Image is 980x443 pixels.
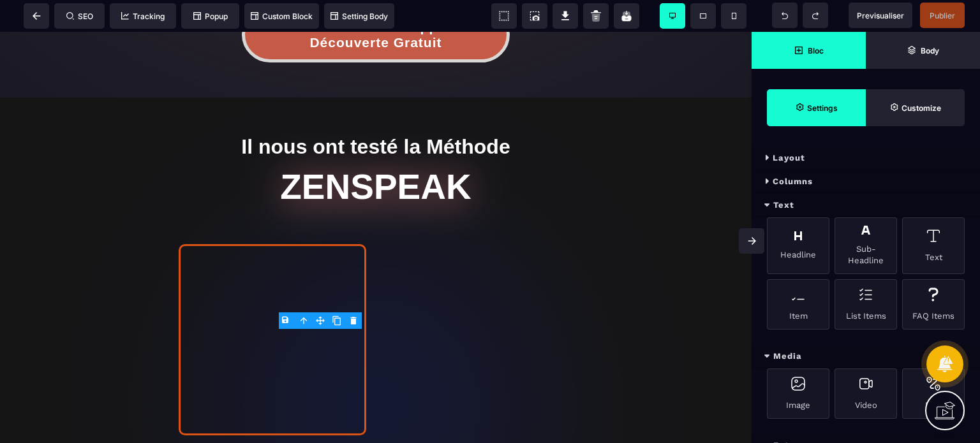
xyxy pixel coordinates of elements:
span: SEO [66,11,93,21]
div: Headline [767,217,829,274]
span: Nom de famille [221,193,288,203]
strong: Bloc [808,46,824,55]
div: List Items [835,279,897,330]
div: Columns [752,170,980,194]
div: Layout [752,147,980,170]
span: Prénom [26,193,59,203]
div: Text [902,217,965,274]
div: Sub-Headline [835,217,897,274]
strong: Settings [807,103,838,113]
p: Réservez votre appel [269,38,374,53]
p: Sélectionnez une date et une heure [26,345,407,360]
span: Tracking [121,11,165,21]
p: GetSkills - Présentation Formation Anglais sous hypnose [26,81,383,99]
p: Apprenez l'anglais autrement grace à notre méthode unique [26,110,403,123]
h1: ZENSPEAK [160,129,592,180]
span: Previsualiser [857,11,904,20]
span: Popup [193,11,228,21]
span: Settings [767,89,866,126]
div: Video [835,368,897,419]
a: Powered by [151,366,281,377]
div: Media [752,345,980,368]
span: & [295,247,301,256]
span: Numéro de téléphone [26,138,121,149]
span: Preview [849,3,912,28]
span: Open Style Manager [866,89,965,126]
span: Screenshot [522,3,547,29]
div: Item [767,279,829,330]
h1: Il nous ont testé la Méthode [160,101,592,129]
p: En saisissant des informations, j'accepte les [26,245,407,268]
div: Text [752,194,980,217]
span: Publier [930,11,955,20]
strong: Customize [902,103,941,113]
div: FAQ Items [902,279,965,330]
a: Conditions générales [208,247,292,256]
span: Open Layer Manager [866,32,980,69]
span: Custom Block [251,11,313,21]
div: Image [767,368,829,419]
span: View components [491,3,517,29]
span: Setting Body [330,11,388,21]
div: 2 [252,40,258,50]
div: 1 [66,40,70,50]
p: Remplissez le formulaire [83,38,209,53]
div: France: + 33 [29,158,54,178]
div: Map [902,368,965,419]
p: Powered by [151,367,197,377]
strong: Body [921,46,939,55]
span: Open Blocks [752,32,866,69]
